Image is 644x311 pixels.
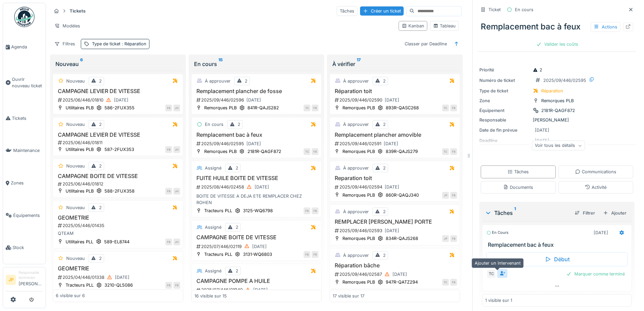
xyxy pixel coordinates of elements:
[383,78,386,84] div: 2
[333,132,457,138] h3: Remplacement plancher amovible
[194,132,319,138] h3: Remplacement bac à feux
[104,105,135,111] div: 586-2FUX355
[165,282,172,289] div: FB
[533,67,542,73] div: 2
[312,207,318,214] div: FB
[99,255,102,262] div: 2
[585,184,606,191] div: Activité
[204,207,232,214] div: Tracteurs PLL
[51,21,83,31] div: Modèles
[3,167,46,199] a: Zones
[196,139,319,148] div: 2025/09/446/02595
[13,212,43,219] span: Équipements
[173,146,180,153] div: JH
[19,270,43,290] li: [PERSON_NAME]
[246,140,261,147] div: [DATE]
[13,147,43,154] span: Maintenance
[104,282,133,288] div: 3210-QL5086
[12,76,43,89] span: Ouvrir nouveau ticket
[386,279,418,285] div: 947R-QATZ294
[3,31,46,63] a: Agenda
[564,269,627,279] div: Marquer comme terminé
[442,279,449,286] div: TC
[541,88,563,94] div: Réparation
[478,18,636,36] div: Remplacement bac à feux
[532,141,585,151] div: Voir tous les détails
[66,105,94,111] div: Utilitaires PLB
[594,229,608,236] div: [DATE]
[386,235,418,242] div: 834R-QAJS268
[253,287,268,293] div: [DATE]
[194,60,319,68] div: En cours
[6,270,43,291] a: JP Responsable technicien[PERSON_NAME]
[247,105,279,111] div: 841R-QAJS282
[485,297,512,304] div: 1 visible sur 1
[342,105,375,111] div: Remorques PLB
[120,41,146,46] span: : Réparation
[245,78,247,84] div: 2
[3,134,46,167] a: Maintenance
[304,148,310,155] div: TC
[246,97,261,103] div: [DATE]
[333,219,457,225] h3: REMPLACER [PERSON_NAME] PORTE
[173,239,180,245] div: JH
[236,224,238,230] div: 2
[572,208,598,218] div: Filtrer
[66,204,85,211] div: Nouveau
[337,6,357,16] div: Tâches
[104,188,135,194] div: 588-2FUX358
[66,146,94,153] div: Utilitaires PLB
[57,181,180,187] div: 2025/06/446/01812
[486,252,627,266] div: Début
[205,268,221,274] div: Assigné
[383,121,386,128] div: 2
[386,105,419,111] div: 893R-QASC268
[385,97,399,103] div: [DATE]
[194,292,227,299] div: 16 visible sur 15
[312,148,318,155] div: FB
[114,97,128,103] div: [DATE]
[479,67,530,73] div: Priorité
[252,243,267,250] div: [DATE]
[384,140,398,147] div: [DATE]
[56,173,180,179] h3: CAMPAGNE BOITE DE VITESSE
[243,251,272,258] div: 3131-WQ6803
[600,208,629,218] div: Ajouter
[12,115,43,121] span: Tickets
[255,184,269,190] div: [DATE]
[385,227,399,234] div: [DATE]
[383,208,386,215] div: 2
[56,215,180,221] h3: GEOMETRIE
[205,165,221,171] div: Assigné
[472,258,524,268] div: Ajouter un intervenant
[450,279,457,286] div: FB
[442,192,449,199] div: JP
[312,105,318,111] div: FB
[486,230,508,236] div: En cours
[66,282,94,288] div: Tracteurs PLL
[386,148,418,155] div: 839R-QAJS279
[383,165,386,171] div: 2
[115,274,129,281] div: [DATE]
[173,282,180,289] div: FB
[99,78,102,84] div: 2
[535,127,549,133] div: [DATE]
[488,242,629,248] h3: Remplacement bac à feux
[541,97,574,104] div: Remorques PLB
[507,169,529,175] div: Tâches
[165,239,172,245] div: FB
[66,239,93,245] div: Utilitaires PLL
[479,107,530,114] div: Équipement
[343,208,369,215] div: À approuver
[194,88,319,94] h3: Remplacement plancher de fosse
[479,97,530,104] div: Zone
[99,121,102,128] div: 2
[591,22,620,32] div: Actions
[66,121,85,128] div: Nouveau
[392,271,407,277] div: [DATE]
[385,184,399,190] div: [DATE]
[104,146,134,153] div: 587-2FUX353
[56,230,180,237] div: QTEAM
[194,234,319,241] h3: CAMPAGNE BOITE DE VITESSE
[543,77,586,84] div: 2025/09/446/02595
